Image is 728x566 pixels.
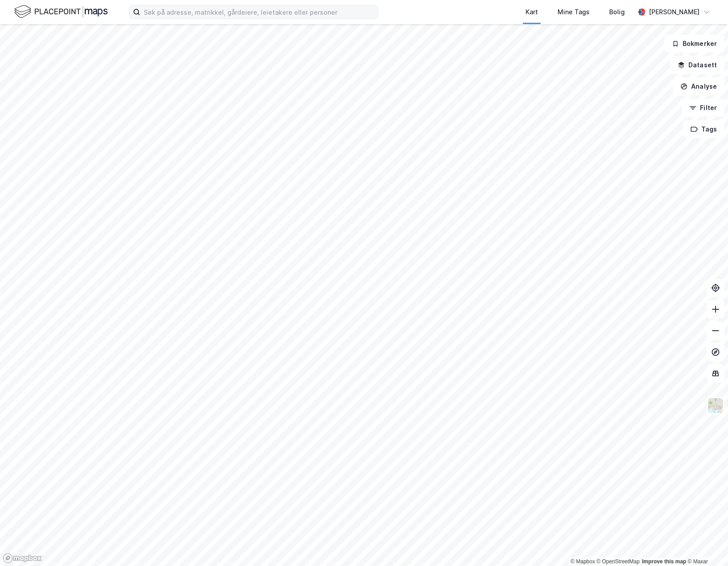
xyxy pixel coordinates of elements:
[683,120,724,138] button: Tags
[673,78,724,95] button: Analyse
[670,56,724,74] button: Datasett
[682,99,724,117] button: Filter
[649,7,700,17] div: [PERSON_NAME]
[597,558,640,565] a: OpenStreetMap
[664,35,724,53] button: Bokmerker
[642,558,686,565] a: Improve this map
[14,4,108,20] img: logo.f888ab2527a4732fd821a326f86c7f29.svg
[707,397,724,414] img: Z
[3,553,42,563] a: Mapbox homepage
[526,7,538,17] div: Kart
[684,523,728,566] iframe: Chat Widget
[609,7,625,17] div: Bolig
[684,523,728,566] div: Kontrollprogram for chat
[570,558,595,565] a: Mapbox
[140,5,378,19] input: Søk på adresse, matrikkel, gårdeiere, leietakere eller personer
[558,7,590,17] div: Mine Tags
